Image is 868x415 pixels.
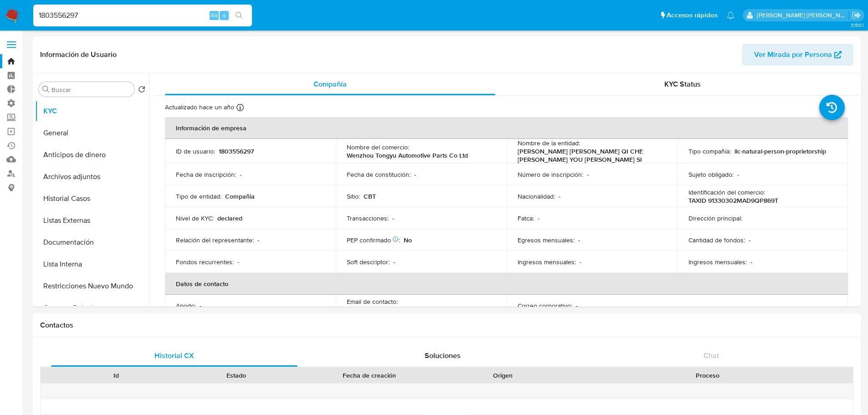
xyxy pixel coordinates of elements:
[757,11,849,20] p: marianela.tarsia@mercadolibre.com
[580,258,581,266] p: -
[347,170,411,179] p: Fecha de constitución :
[35,166,149,188] button: Archivos adjuntos
[587,170,589,179] p: -
[737,170,739,179] p: -
[688,258,747,266] p: Ingresos mensuales :
[734,147,826,155] p: llc-natural-person-proprietorship
[688,236,745,244] p: Cantidad de fondos :
[704,350,719,361] span: Chat
[347,297,398,306] p: Email de contacto :
[200,302,201,310] p: -
[576,302,578,310] p: -
[667,10,718,20] span: Accesos rápidos
[183,371,290,380] div: Estado
[35,122,149,144] button: General
[518,139,580,147] p: Nombre de la entidad :
[518,147,663,164] p: [PERSON_NAME] [PERSON_NAME] QI CHE [PERSON_NAME] YOU [PERSON_NAME] SI
[688,170,734,179] p: Sujeto obligado :
[518,170,583,179] p: Número de inscripción :
[742,44,853,66] button: Ver Mirada por Persona
[347,214,389,222] p: Transacciones :
[393,258,395,266] p: -
[518,192,555,200] p: Nacionalidad :
[42,86,50,93] button: Buscar
[727,11,734,19] a: Notificaciones
[750,258,752,266] p: -
[35,188,149,210] button: Historial Casos
[219,147,254,155] p: 1803556297
[347,143,409,151] p: Nombre del comercio :
[33,10,252,21] input: Buscar usuario o caso...
[176,236,254,244] p: Relación del representante :
[176,170,236,179] p: Fecha de inscripción :
[688,188,765,196] p: Identificación del comercio :
[688,214,742,222] p: Dirección principal :
[313,79,347,89] span: Compañía
[518,258,576,266] p: Ingresos mensuales :
[578,236,580,244] p: -
[749,236,750,244] p: -
[217,214,242,222] p: declared
[176,214,214,222] p: Nivel de KYC :
[35,144,149,166] button: Anticipos de dinero
[176,302,196,310] p: Apodo :
[688,147,731,155] p: Tipo compañía :
[569,371,847,380] div: Proceso
[518,236,575,244] p: Egresos mensuales :
[392,214,394,222] p: -
[138,86,145,96] button: Volver al orden por defecto
[347,258,390,266] p: Soft descriptor :
[237,258,239,266] p: -
[240,170,241,179] p: -
[364,192,376,200] p: CBT
[559,192,560,200] p: -
[211,11,218,20] span: Alt
[425,350,461,361] span: Soluciones
[257,236,259,244] p: -
[347,151,468,159] p: Wenzhou Tongyu Automotive Parts Co Ltd
[414,170,416,179] p: -
[664,79,701,89] span: KYC Status
[35,297,149,319] button: Cruces y Relaciones
[176,192,221,200] p: Tipo de entidad :
[223,11,226,20] span: s
[35,210,149,231] button: Listas Externas
[176,258,234,266] p: Fondos recurrentes :
[165,103,234,112] p: Actualizado hace un año
[303,371,437,380] div: Fecha de creación
[518,214,534,222] p: Fatca :
[404,236,412,244] p: No
[176,147,215,155] p: ID de usuario :
[347,192,360,200] p: Sitio :
[40,50,117,59] h1: Información de Usuario
[51,86,131,94] input: Buscar
[165,273,848,295] th: Datos de contacto
[518,302,572,310] p: Correo corporativo :
[347,306,451,314] p: [EMAIL_ADDRESS][DOMAIN_NAME]
[35,231,149,253] button: Documentación
[230,9,248,22] button: search-icon
[852,10,861,20] a: Salir
[165,117,848,139] th: Información de empresa
[35,253,149,275] button: Lista Interna
[449,371,556,380] div: Origen
[347,236,400,244] p: PEP confirmado :
[754,44,832,66] span: Ver Mirada por Persona
[35,275,149,297] button: Restricciones Nuevo Mundo
[40,321,853,330] h1: Contactos
[63,371,170,380] div: Id
[688,196,778,205] p: TAXID 91330302MAD9QP869T
[154,350,194,361] span: Historial CX
[225,192,255,200] p: Compañia
[35,100,149,122] button: KYC
[538,214,539,222] p: -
